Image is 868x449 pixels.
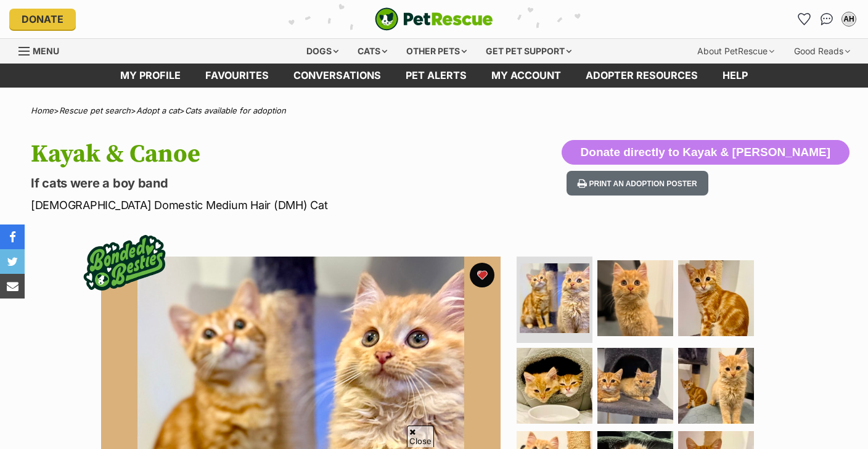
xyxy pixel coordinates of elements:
img: bonded besties [75,213,174,312]
img: Photo of Kayak & Canoe [597,348,673,424]
img: logo-cat-932fe2b9b8326f06289b0f2fb663e598f794de774fb13d1741a6617ecf9a85b4.svg [375,7,493,31]
a: My account [479,64,573,88]
p: [DEMOGRAPHIC_DATA] Domestic Medium Hair (DMH) Cat [31,197,530,213]
div: Dogs [298,39,347,64]
a: PetRescue [375,7,493,31]
a: Adopt a cat [136,105,179,115]
div: Cats [349,39,396,64]
div: Good Reads [785,39,859,64]
a: Favourites [193,64,281,88]
button: favourite [470,263,494,287]
button: My account [839,9,859,29]
img: chat-41dd97257d64d25036548639549fe6c8038ab92f7586957e7f3b1b290dea8141.svg [821,13,833,25]
span: Menu [33,46,59,56]
div: Other pets [398,39,475,64]
p: If cats were a boy band [31,175,530,192]
div: AH [843,13,855,25]
img: Photo of Kayak & Canoe [520,263,589,333]
a: My profile [108,64,193,88]
a: Favourites [795,9,814,29]
ul: Account quick links [795,9,859,29]
a: Menu [18,39,68,61]
a: Rescue pet search [59,105,131,115]
a: Cats available for adoption [185,105,286,115]
a: conversations [281,64,393,88]
div: About PetRescue [689,39,783,64]
h1: Kayak & Canoe [31,140,530,168]
a: Help [710,64,760,88]
a: Adopter resources [573,64,710,88]
img: Photo of Kayak & Canoe [678,260,754,336]
a: Pet alerts [393,64,479,88]
img: Photo of Kayak & Canoe [597,260,673,336]
div: Get pet support [477,39,580,64]
span: Close [407,426,434,447]
a: Home [31,105,54,115]
img: Photo of Kayak & Canoe [517,348,592,424]
button: Donate directly to Kayak & [PERSON_NAME] [562,140,850,165]
button: Print an adoption poster [567,171,708,196]
a: Donate [9,9,76,30]
a: Conversations [817,9,837,29]
img: Photo of Kayak & Canoe [678,348,754,424]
